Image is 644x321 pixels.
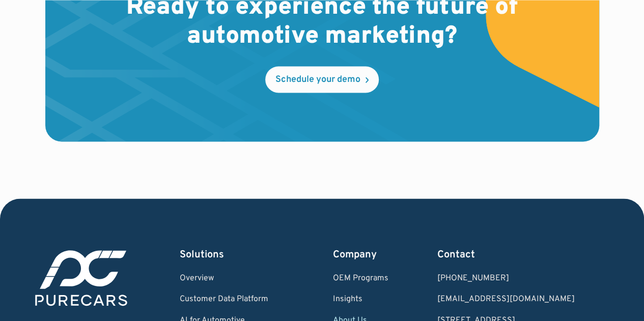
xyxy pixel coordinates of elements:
[437,247,603,261] div: Contact
[275,75,360,84] div: Schedule your demo
[333,247,388,261] div: Company
[180,295,284,304] a: Customer Data Platform
[437,274,603,283] div: [PHONE_NUMBER]
[437,295,603,304] a: Email us
[180,247,284,261] div: Solutions
[265,66,379,93] a: Schedule your demo
[180,274,284,283] a: Overview
[333,274,388,283] a: OEM Programs
[32,247,130,309] img: purecars logo
[333,295,388,304] a: Insights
